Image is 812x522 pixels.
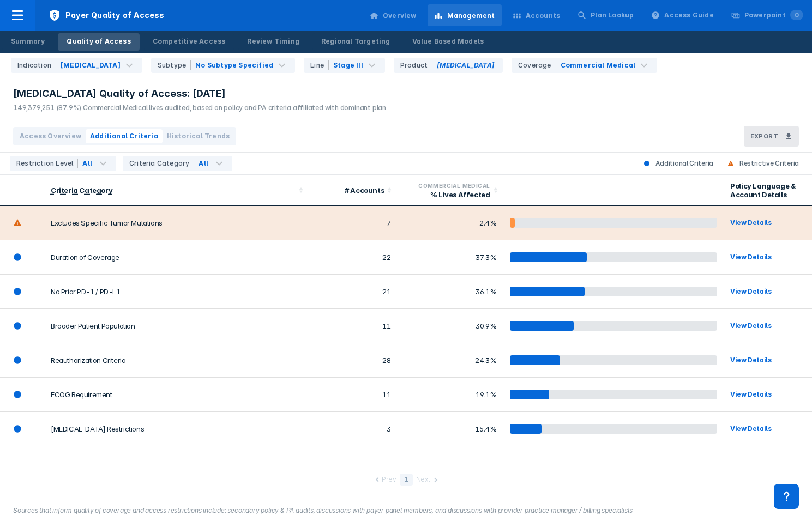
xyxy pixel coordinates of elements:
[144,33,234,51] a: Competitive Access
[750,132,778,140] h3: Export
[382,475,396,486] div: Prev
[15,129,86,143] button: Access Overview
[404,33,493,51] a: Value Based Models
[309,309,397,343] td: 11
[238,33,308,51] a: Review Timing
[397,275,503,309] td: 36.1%
[310,60,329,70] div: Line
[730,320,792,331] div: View Details
[447,11,495,21] div: Management
[400,474,413,486] div: 1
[397,309,503,343] td: 30.9%
[412,37,484,46] div: Value Based Models
[591,10,634,20] div: Plan Lookup
[744,126,799,147] button: Export
[383,11,417,21] div: Overview
[416,475,430,486] div: Next
[730,389,792,400] div: View Details
[428,4,502,26] a: Management
[13,87,226,100] span: [MEDICAL_DATA] Quality of Access: [DATE]
[561,60,636,70] div: Commercial Medical
[309,206,397,240] td: 7
[44,206,309,240] td: Excludes Specific Tumor Mutations
[44,446,309,481] td: Approval Duration
[247,37,299,46] div: Review Timing
[67,37,130,46] div: Quality of Access
[309,343,397,378] td: 28
[309,446,397,481] td: 22
[526,11,561,21] div: Accounts
[404,190,490,199] div: % Lives Affected
[518,60,556,70] div: Coverage
[309,240,397,275] td: 22
[506,4,567,26] a: Accounts
[44,343,309,378] td: Reauthorization Criteria
[363,4,423,26] a: Overview
[730,458,792,469] div: View Details
[397,343,503,378] td: 24.3%
[51,186,112,195] div: Criteria Category
[58,33,139,51] a: Quality of Access
[730,355,792,366] div: View Details
[720,159,805,168] div: Restrictive Criteria
[730,217,792,228] div: View Details
[44,412,309,446] td: [MEDICAL_DATA] Restrictions
[404,181,490,190] div: Commercial Medical
[20,131,81,141] span: Access Overview
[11,37,45,46] div: Summary
[309,275,397,309] td: 21
[636,159,720,168] div: Additional Criteria
[44,240,309,275] td: Duration of Coverage
[167,131,230,141] span: Historical Trends
[315,186,384,195] div: # Accounts
[17,60,56,70] div: Indication
[397,446,503,481] td: 11.8%
[312,33,399,51] a: Regional Targeting
[195,60,273,70] div: No Subtype Specified
[321,37,390,46] div: Regional Targeting
[397,412,503,446] td: 15.4%
[86,129,163,143] button: Additional Criteria
[309,378,397,412] td: 11
[397,378,503,412] td: 19.1%
[44,275,309,309] td: No Prior PD-1 / PD-L1
[13,103,386,113] div: 149,379,251 (87.9%) Commercial Medical lives audited, based on policy and PA criteria affiliated ...
[16,159,78,168] div: Restriction Level
[397,206,503,240] td: 2.4%
[61,60,121,70] div: [MEDICAL_DATA]
[158,60,191,70] div: Subtype
[13,506,799,515] figcaption: Sources that inform quality of coverage and access restrictions include: secondary policy & PA au...
[44,378,309,412] td: ECOG Requirement
[730,286,792,297] div: View Details
[333,60,363,70] div: Stage III
[744,10,803,20] div: Powerpoint
[2,33,53,51] a: Summary
[730,181,799,199] div: Policy Language & Account Details
[790,10,803,20] span: 0
[664,10,713,20] div: Access Guide
[82,159,92,168] div: All
[163,129,234,143] button: Historical Trends
[774,484,799,509] div: Contact Support
[730,423,792,434] div: View Details
[397,240,503,275] td: 37.3%
[309,412,397,446] td: 3
[199,159,208,168] div: All
[90,131,158,141] span: Additional Criteria
[153,37,226,46] div: Competitive Access
[44,309,309,343] td: Broader Patient Population
[129,159,194,168] div: Criteria Category
[730,252,792,263] div: View Details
